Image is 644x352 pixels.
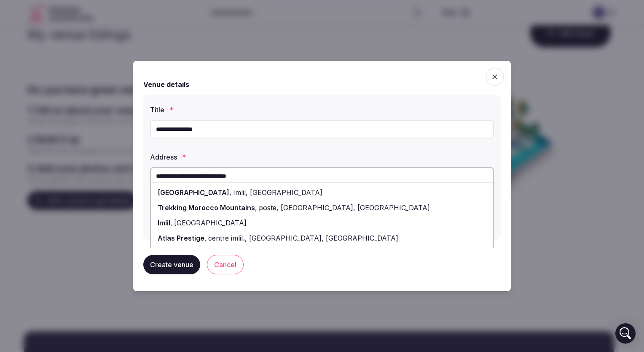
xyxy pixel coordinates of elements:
[158,219,170,227] span: Imlil
[150,106,494,113] label: Title
[158,203,255,212] span: Trekking Morocco Mountains
[257,203,430,212] span: poste, [GEOGRAPHIC_DATA], [GEOGRAPHIC_DATA]
[150,154,494,160] label: Address
[151,246,493,271] div: ,
[151,215,493,230] div: ,
[207,234,398,242] span: centre imlil،, [GEOGRAPHIC_DATA], [GEOGRAPHIC_DATA]
[158,188,229,197] span: [GEOGRAPHIC_DATA]
[151,185,493,200] div: ,
[172,219,247,227] span: [GEOGRAPHIC_DATA]
[158,234,204,242] span: Atlas Prestige
[151,200,493,215] div: ,
[207,255,244,274] button: Cancel
[143,255,200,274] button: Create venue
[231,188,322,197] span: Imlil, [GEOGRAPHIC_DATA]
[151,230,493,246] div: ,
[143,79,189,89] h2: Venue details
